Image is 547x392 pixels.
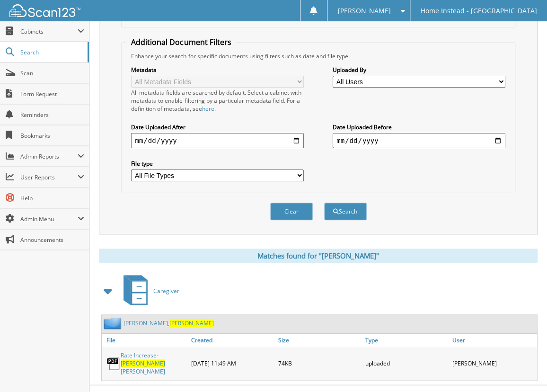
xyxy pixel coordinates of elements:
div: 74KB [276,349,363,378]
span: [PERSON_NAME] [169,319,214,327]
span: Home Instead - [GEOGRAPHIC_DATA] [420,8,537,14]
span: Caregiver [153,287,179,295]
label: File type [131,160,304,168]
label: Date Uploaded Before [333,123,505,131]
span: [PERSON_NAME] [121,359,165,367]
label: Uploaded By [333,66,505,74]
label: Metadata [131,66,304,74]
span: User Reports [20,173,78,181]
span: Admin Menu [20,215,78,223]
iframe: Chat Widget [500,347,547,392]
span: Scan [20,69,84,77]
label: Date Uploaded After [131,123,304,131]
span: Help [20,194,84,202]
div: Matches found for "[PERSON_NAME]" [99,249,538,263]
img: PDF.png [106,356,121,371]
div: Enhance your search for specific documents using filters such as date and file type. [126,52,510,60]
img: folder2.png [104,317,124,329]
span: Bookmarks [20,132,84,140]
span: Search [20,48,83,56]
a: Size [276,334,363,347]
div: All metadata fields are searched by default. Select a cabinet with metadata to enable filtering b... [131,89,304,113]
span: Cabinets [20,27,78,36]
a: Type [363,334,450,347]
a: Created [189,334,276,347]
img: scan123-logo-white.svg [9,4,80,17]
button: Clear [270,203,313,220]
div: [DATE] 11:49 AM [189,349,276,378]
div: [PERSON_NAME] [450,349,537,378]
span: Announcements [20,236,84,244]
span: Reminders [20,111,84,119]
a: File [102,334,189,347]
input: start [131,133,304,148]
a: here [202,105,214,113]
div: uploaded [363,349,450,378]
a: User [450,334,537,347]
a: Rate Increase-[PERSON_NAME][PERSON_NAME] [121,351,186,375]
a: [PERSON_NAME],[PERSON_NAME] [124,319,214,327]
span: Form Request [20,90,84,98]
button: Search [324,203,367,220]
legend: Additional Document Filters [126,37,236,47]
span: Admin Reports [20,152,78,160]
a: Caregiver [118,272,179,310]
span: [PERSON_NAME] [337,8,390,14]
input: end [333,133,505,148]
